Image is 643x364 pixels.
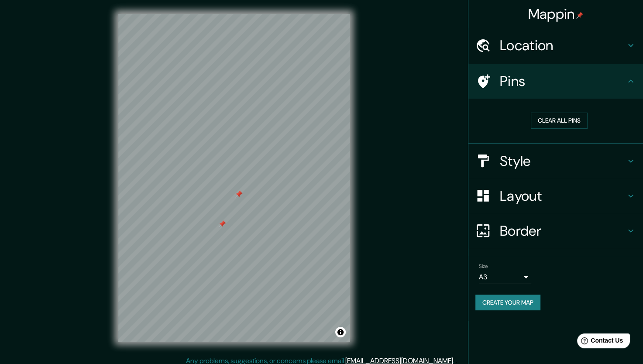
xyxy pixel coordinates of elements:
[565,330,633,354] iframe: Help widget launcher
[335,327,346,337] button: Toggle attribution
[576,12,583,19] img: pin-icon.png
[500,37,626,54] h4: Location
[468,144,643,179] div: Style
[468,28,643,63] div: Location
[475,295,540,311] button: Create your map
[479,262,488,270] label: Size
[500,187,626,205] h4: Layout
[468,179,643,213] div: Layout
[500,152,626,170] h4: Style
[118,14,350,342] canvas: Map
[528,5,584,23] h4: Mappin
[468,64,643,99] div: Pins
[500,72,626,90] h4: Pins
[531,113,588,129] button: Clear all pins
[479,270,531,284] div: A3
[468,213,643,248] div: Border
[500,222,626,240] h4: Border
